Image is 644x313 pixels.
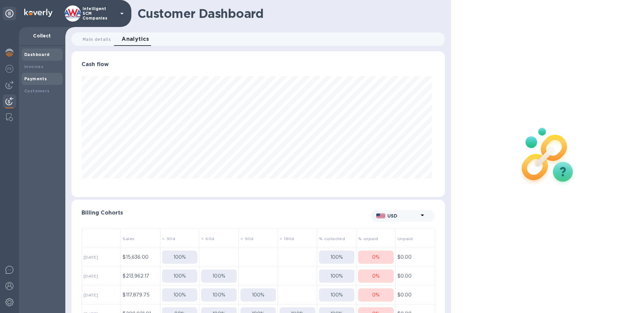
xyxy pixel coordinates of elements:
[137,6,440,21] h1: Customer Dashboard
[24,76,47,81] b: Payments
[82,61,435,68] h3: Cash flow
[358,288,393,302] button: 0%
[123,273,158,280] p: $213,962.17
[372,254,380,261] p: 0 %
[358,269,393,283] button: 0%
[24,9,53,17] img: Logo
[397,236,413,241] span: Unpaid
[330,254,343,261] p: 100 %
[122,34,149,44] span: Analytics
[213,273,225,280] p: 100 %
[358,251,393,264] button: 0%
[24,52,50,57] b: Dashboard
[173,254,186,261] p: 100 %
[24,64,43,69] b: Invoices
[372,273,380,280] p: 0 %
[319,269,354,283] button: 100%
[162,236,175,241] span: < 30d
[162,269,197,283] button: 100%
[5,65,13,73] img: Foreign exchange
[397,254,433,261] p: $0.00
[201,269,236,283] button: 100%
[372,291,380,298] p: 0 %
[173,291,186,298] p: 100 %
[376,214,385,218] img: USD
[123,236,134,241] span: Sales
[397,273,433,280] p: $0.00
[123,254,158,261] p: $15,636.00
[84,292,98,297] span: [DATE]
[201,236,214,241] span: < 60d
[319,251,354,264] button: 100%
[319,288,354,302] button: 100%
[252,291,265,298] p: 100 %
[280,236,294,241] span: < 180d
[3,7,16,20] div: Unpin categories
[162,288,197,302] button: 100%
[162,251,197,264] button: 100%
[83,6,116,21] p: Intelligent SCM Companies
[201,288,236,302] button: 100%
[397,291,433,298] p: $0.00
[358,236,378,241] span: % unpaid
[24,88,50,93] b: Customers
[84,274,98,279] span: [DATE]
[330,291,343,298] p: 100 %
[84,255,98,260] span: [DATE]
[240,288,276,302] button: 100%
[213,291,225,298] p: 100 %
[82,210,371,216] h3: Billing Cohorts
[123,291,158,298] p: $117,879.75
[387,212,418,219] p: USD
[240,236,254,241] span: < 90d
[330,273,343,280] p: 100 %
[173,273,186,280] p: 100 %
[83,36,111,43] span: Main details
[24,32,60,39] p: Collect
[319,236,345,241] span: % collected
